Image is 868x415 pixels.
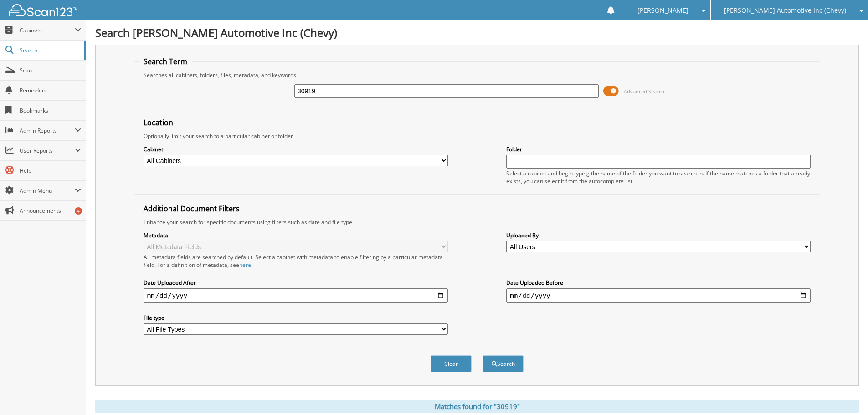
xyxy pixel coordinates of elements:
legend: Additional Document Filters [139,204,244,214]
input: start [144,288,448,303]
button: Clear [431,355,472,372]
div: Enhance your search for specific documents using filters such as date and file type. [139,218,815,226]
span: Scan [20,67,81,74]
button: Search [483,355,524,372]
label: Date Uploaded Before [506,279,811,287]
span: Search [20,46,80,54]
span: User Reports [20,147,75,154]
div: Select a cabinet and begin typing the name of the folder you want to search in. If the name match... [506,169,811,185]
span: Admin Reports [20,127,75,134]
input: end [506,288,811,303]
div: Optionally limit your search to a particular cabinet or folder [139,132,815,140]
span: Announcements [20,207,81,215]
label: Date Uploaded After [144,279,448,287]
div: 4 [75,207,82,215]
span: Reminders [20,87,81,94]
label: Cabinet [144,145,448,153]
a: here [239,261,251,269]
h1: Search [PERSON_NAME] Automotive Inc (Chevy) [95,25,859,40]
span: Admin Menu [20,187,75,195]
span: Help [20,167,81,174]
span: [PERSON_NAME] Automotive Inc (Chevy) [724,8,846,13]
div: Searches all cabinets, folders, files, metadata, and keywords [139,71,815,79]
div: All metadata fields are searched by default. Select a cabinet with metadata to enable filtering b... [144,253,448,269]
img: scan123-logo-white.svg [9,4,77,16]
span: [PERSON_NAME] [637,8,688,13]
div: Matches found for "30919" [95,400,859,413]
legend: Location [139,118,178,128]
label: Metadata [144,231,448,239]
label: Folder [506,145,811,153]
label: Uploaded By [506,231,811,239]
span: Cabinets [20,26,75,34]
legend: Search Term [139,56,192,67]
label: File type [144,314,448,322]
span: Advanced Search [624,88,664,95]
span: Bookmarks [20,107,81,114]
